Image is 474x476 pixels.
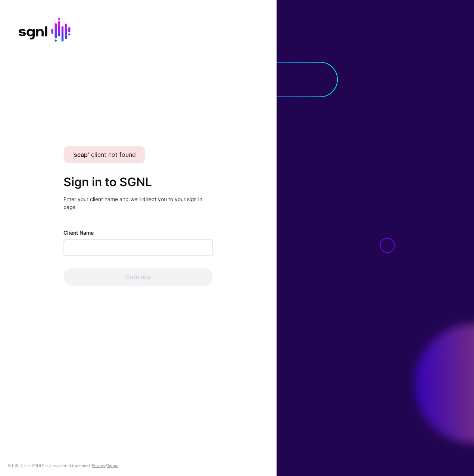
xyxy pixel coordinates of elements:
[63,229,94,237] label: Client Name
[7,463,118,469] div: © [URL], Inc. SGNL® is a registered trademark. &
[92,463,105,468] a: Privacy
[74,151,88,158] strong: scap
[63,146,145,163] div: ' ' client not found
[107,463,118,468] a: Terms
[63,196,213,211] p: Enter your client name and we’ll direct you to your sign in page
[63,175,213,189] h2: Sign in to SGNL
